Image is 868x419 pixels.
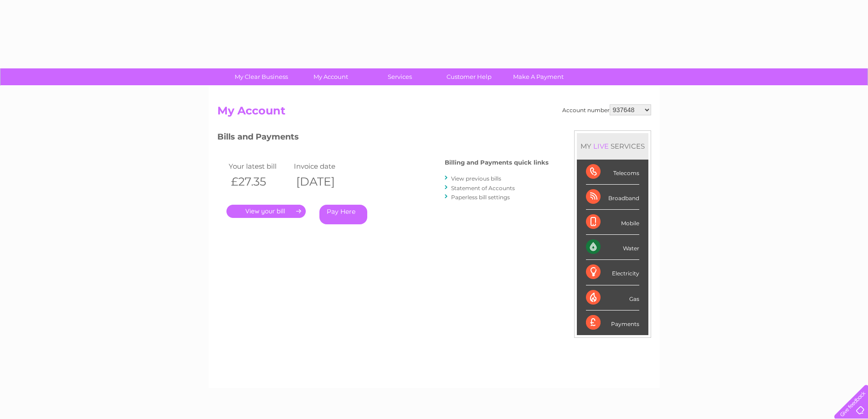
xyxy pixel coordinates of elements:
td: Your latest bill [226,160,292,172]
a: Customer Help [431,68,507,85]
div: MY SERVICES [577,133,648,159]
td: Invoice date [292,160,357,172]
a: Make A Payment [501,68,576,85]
a: Statement of Accounts [451,185,515,191]
th: [DATE] [292,172,357,191]
h3: Bills and Payments [217,130,549,146]
div: Telecoms [586,160,639,185]
div: Electricity [586,260,639,285]
a: . [226,205,306,218]
div: Account number [562,104,651,115]
a: Services [362,68,437,85]
div: Gas [586,285,639,310]
div: Water [586,235,639,260]
div: Payments [586,310,639,335]
a: Paperless bill settings [451,194,510,201]
h2: My Account [217,104,651,122]
a: My Account [293,68,368,85]
th: £27.35 [226,172,292,191]
div: Broadband [586,185,639,210]
a: My Clear Business [224,68,299,85]
div: LIVE [591,142,611,150]
a: View previous bills [451,175,501,182]
div: Mobile [586,210,639,235]
h4: Billing and Payments quick links [445,159,549,166]
a: Pay Here [319,205,367,224]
